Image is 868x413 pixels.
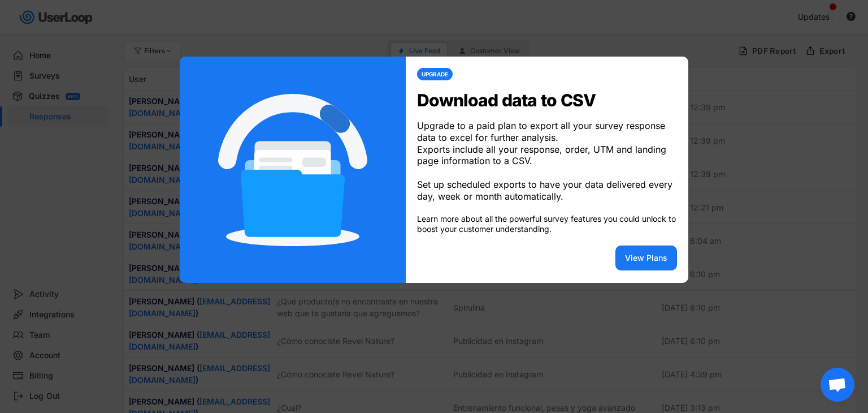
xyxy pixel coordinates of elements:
div: Learn more about all the powerful survey features you could unlock to boost your customer underst... [417,214,677,234]
div: UPGRADE [422,71,448,77]
div: Chat abierto [821,368,854,402]
button: View Plans [615,246,677,270]
div: Upgrade to a paid plan to export all your survey response data to excel for further analysis. Exp... [417,120,677,203]
div: Download data to CSV [417,92,677,109]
